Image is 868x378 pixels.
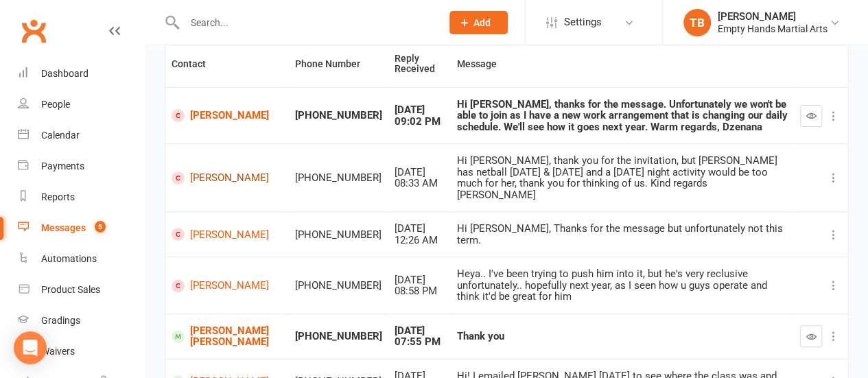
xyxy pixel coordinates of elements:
span: Add [473,17,491,28]
div: [PERSON_NAME] [718,10,828,23]
div: 09:02 PM [395,116,444,128]
div: [DATE] [395,167,444,178]
div: Hi [PERSON_NAME], Thanks for the message but unfortunately not this term. [457,223,788,246]
div: 12:26 AM [395,235,444,246]
a: [PERSON_NAME] [172,172,283,185]
div: Product Sales [41,284,100,295]
div: [DATE] [395,274,444,286]
div: [PHONE_NUMBER] [295,280,382,292]
th: Reply Received [388,41,450,87]
div: Hi [PERSON_NAME], thank you for the invitation, but [PERSON_NAME] has netball [DATE] & [DATE] and... [457,155,788,200]
div: 08:58 PM [395,285,444,297]
a: Gradings [18,305,145,336]
th: Message [451,41,794,87]
div: [PHONE_NUMBER] [295,229,382,241]
div: [PHONE_NUMBER] [295,331,382,342]
a: Automations [18,244,145,274]
div: [PHONE_NUMBER] [295,172,382,184]
div: 08:33 AM [395,178,444,189]
a: Product Sales [18,274,145,305]
div: Reports [41,191,75,202]
div: People [41,99,70,110]
div: Hi [PERSON_NAME], thanks for the message. Unfortunately we won't be able to join as I have a new ... [457,99,788,133]
div: Dashboard [41,68,89,79]
span: Settings [564,7,602,38]
div: 07:55 PM [395,336,444,348]
div: Automations [41,253,97,264]
a: [PERSON_NAME] [172,109,283,122]
a: Dashboard [18,58,145,89]
th: Phone Number [289,41,388,87]
a: [PERSON_NAME] [PERSON_NAME] [172,325,283,348]
a: [PERSON_NAME] [172,228,283,241]
div: [DATE] [395,325,444,337]
button: Add [449,11,508,34]
a: Reports [18,182,145,213]
div: Empty Hands Martial Arts [718,23,828,35]
div: Thank you [457,331,788,342]
th: Contact [165,41,289,87]
div: Payments [41,161,84,172]
a: Clubworx [16,14,51,48]
div: Calendar [41,130,80,141]
div: Waivers [41,346,75,357]
a: Waivers [18,336,145,367]
span: 5 [95,221,106,233]
div: Open Intercom Messenger [14,331,47,364]
div: [DATE] [395,104,444,116]
div: [DATE] [395,223,444,235]
div: Gradings [41,315,80,326]
input: Search... [180,13,432,32]
div: Messages [41,222,86,233]
div: [PHONE_NUMBER] [295,110,382,121]
a: [PERSON_NAME] [172,279,283,292]
a: People [18,89,145,120]
a: Payments [18,151,145,182]
div: TB [683,9,711,36]
div: Heya.. I've been trying to push him into it, but he's very reclusive unfortunately.. hopefully ne... [457,268,788,303]
a: Calendar [18,120,145,151]
a: Messages 5 [18,213,145,244]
